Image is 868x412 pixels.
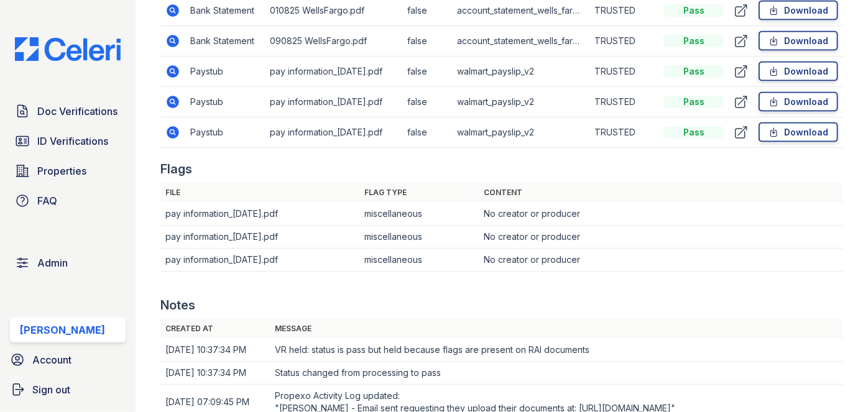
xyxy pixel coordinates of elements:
div: Pass [664,35,724,47]
td: false [402,57,452,87]
div: Pass [664,4,724,17]
a: Download [759,62,838,81]
a: Doc Verifications [10,99,126,124]
a: Account [5,347,131,372]
a: pay information_[DATE].pdf [165,231,278,242]
td: walmart_payslip_v2 [452,117,589,148]
td: pay information_[DATE].pdf [265,87,402,117]
td: No creator or producer [479,249,843,272]
td: TRUSTED [589,117,659,148]
th: Flag type [359,183,479,203]
td: account_statement_wells_fargo_bank [452,26,589,57]
td: walmart_payslip_v2 [452,87,589,117]
a: pay information_[DATE].pdf [165,208,278,219]
div: Pass [664,65,724,78]
td: miscellaneous [359,226,479,249]
span: ID Verifications [37,134,108,149]
span: Doc Verifications [37,104,118,119]
a: Download [759,92,838,112]
td: false [402,26,452,57]
span: Admin [37,255,68,270]
img: CE_Logo_Blue-a8612792a0a2168367f1c8372b55b34899dd931a85d93a1a3d3e32e68fde9ad4.png [5,37,131,61]
a: Properties [10,158,126,183]
a: Download [759,1,838,21]
a: Sign out [5,377,131,402]
td: TRUSTED [589,87,659,117]
span: Account [32,352,72,367]
span: FAQ [37,193,57,208]
td: false [402,87,452,117]
td: pay information_[DATE].pdf [265,117,402,148]
td: pay information_[DATE].pdf [265,57,402,87]
td: No creator or producer [479,203,843,226]
div: [PERSON_NAME] [20,323,105,337]
td: Paystub [185,117,265,148]
th: File [160,183,359,203]
td: walmart_payslip_v2 [452,57,589,87]
th: Content [479,183,843,203]
th: Created at [160,319,270,339]
a: ID Verifications [10,129,126,153]
a: Download [759,122,838,142]
a: Download [759,31,838,51]
td: miscellaneous [359,203,479,226]
a: pay information_[DATE].pdf [165,254,278,265]
td: VR held: status is pass but held because flags are present on RAI documents [270,339,843,362]
td: Status changed from processing to pass [270,362,843,385]
span: Sign out [32,382,70,397]
span: Properties [37,163,86,178]
td: Bank Statement [185,26,265,57]
td: [DATE] 10:37:34 PM [160,362,270,385]
a: FAQ [10,188,126,213]
div: Pass [664,126,724,139]
th: Message [270,319,843,339]
div: Flags [160,160,192,178]
a: Admin [10,250,126,275]
td: No creator or producer [479,226,843,249]
div: Pass [664,96,724,108]
td: false [402,117,452,148]
td: miscellaneous [359,249,479,272]
td: TRUSTED [589,57,659,87]
td: Paystub [185,87,265,117]
td: TRUSTED [589,26,659,57]
td: Paystub [185,57,265,87]
td: 090825 WellsFargo.pdf [265,26,402,57]
div: Notes [160,296,195,314]
td: [DATE] 10:37:34 PM [160,339,270,362]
